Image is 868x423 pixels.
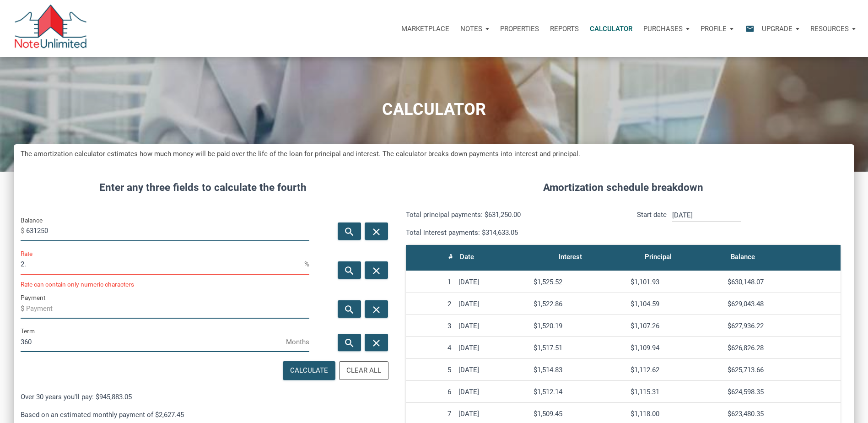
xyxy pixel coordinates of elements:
div: Rate can contain only numeric characters [21,282,309,288]
span: Months [286,335,309,349]
input: Term [21,331,286,352]
p: Calculator [590,25,632,33]
div: Balance [731,250,755,263]
div: [DATE] [458,322,526,330]
button: Purchases [638,15,695,43]
div: $1,109.94 [631,344,720,352]
span: $ [21,301,26,316]
div: 2 [410,300,451,308]
div: [DATE] [458,366,526,374]
button: Clear All [339,361,388,380]
h1: CALCULATOR [7,100,861,119]
button: Profile [695,15,739,43]
label: Payment [21,292,45,303]
label: Term [21,325,35,336]
i: search [344,265,355,277]
p: Properties [500,25,539,33]
div: $625,713.66 [728,366,837,374]
div: $626,826.28 [728,344,837,352]
button: close [365,261,388,279]
button: search [338,334,361,351]
p: Marketplace [401,25,449,33]
button: Resources [805,15,861,43]
div: # [448,250,453,263]
div: [DATE] [458,410,526,418]
p: Reports [550,25,579,33]
div: $1,520.19 [534,322,623,330]
label: Balance [21,215,43,226]
p: Notes [460,25,482,33]
p: Based on an estimated monthly payment of $2,627.45 [21,409,385,420]
p: Resources [810,25,849,33]
p: Profile [701,25,727,33]
span: % [304,257,309,271]
div: $1,101.93 [631,278,720,286]
span: $ [21,223,26,238]
input: Payment [26,298,309,319]
h4: Amortization schedule breakdown [399,180,847,195]
div: $630,148.07 [728,278,837,286]
a: Calculator [584,15,638,43]
p: Purchases [643,25,683,33]
input: Balance [26,221,309,241]
p: Total interest payments: $314,633.05 [406,227,616,238]
button: Reports [545,15,584,43]
i: search [344,226,355,238]
div: $1,112.62 [631,366,720,374]
div: $1,514.83 [534,366,623,374]
div: $623,480.35 [728,410,837,418]
div: 6 [410,388,451,396]
h5: The amortization calculator estimates how much money will be paid over the life of the loan for p... [21,149,847,159]
i: close [371,304,382,315]
i: close [371,337,382,349]
div: Calculate [290,365,328,376]
div: Clear All [346,365,381,376]
button: search [338,222,361,240]
div: 3 [410,322,451,330]
div: $1,107.26 [631,322,720,330]
div: $1,512.14 [534,388,623,396]
div: $627,936.22 [728,322,837,330]
h4: Enter any three fields to calculate the fourth [21,180,385,195]
div: 4 [410,344,451,352]
div: Interest [559,250,582,263]
p: Total principal payments: $631,250.00 [406,209,616,220]
button: Notes [455,15,495,43]
div: $1,104.59 [631,300,720,308]
i: close [371,226,382,238]
div: $1,118.00 [631,410,720,418]
div: [DATE] [458,344,526,352]
div: $1,509.45 [534,410,623,418]
i: search [344,304,355,315]
div: Date [460,250,474,263]
button: Upgrade [756,15,805,43]
div: $1,522.86 [534,300,623,308]
div: 5 [410,366,451,374]
button: close [365,334,388,351]
a: Properties [495,15,545,43]
button: email [739,15,756,43]
div: Principal [645,250,672,263]
p: Over 30 years you'll pay: $945,883.05 [21,391,385,402]
div: $1,525.52 [534,278,623,286]
button: search [338,300,361,318]
i: email [744,23,755,34]
div: [DATE] [458,300,526,308]
div: $624,598.35 [728,388,837,396]
button: search [338,261,361,279]
div: 1 [410,278,451,286]
i: search [344,337,355,349]
div: [DATE] [458,278,526,286]
p: Upgrade [762,25,793,33]
label: Rate [21,248,32,259]
button: close [365,300,388,318]
input: Rate [21,254,304,275]
div: [DATE] [458,388,526,396]
button: Marketplace [396,15,455,43]
p: Start date [637,209,667,238]
button: Calculate [283,361,335,380]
